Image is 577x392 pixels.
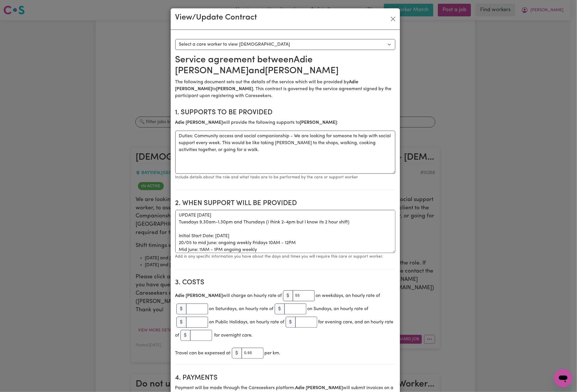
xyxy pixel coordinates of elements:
button: Close [388,14,398,24]
textarea: Duties: Community access and social companionship - We are looking for someone to help with socia... [175,131,395,174]
div: will charge an hourly rate of on weekdays, an hourly rate of on Saturdays, an hourly rate of on S... [175,289,395,342]
span: $ [232,348,242,359]
b: Adie [PERSON_NAME] [295,386,343,390]
span: $ [176,317,186,328]
h2: Service agreement between Adie [PERSON_NAME] and [PERSON_NAME] [175,55,395,77]
span: $ [275,304,285,314]
p: The following document sets out the details of the service which will be provided by to . This co... [175,79,395,99]
iframe: Button to launch messaging window [554,369,572,387]
span: $ [283,290,293,301]
b: Adie [PERSON_NAME] [175,293,223,298]
h3: View/Update Contract [175,13,257,23]
textarea: UPDATE [DATE] Tuesdays 9.30am-1.30pm and Thursdays (i think 2-4pm but I know its 2 hour shift) In... [175,210,395,253]
small: Add in any specific information you have about the days and times you will require this care or s... [175,254,384,259]
span: $ [176,304,186,314]
small: Include details about the role and what tasks are to be performed by the care or support worker [175,175,358,179]
p: will provide the following supports to : [175,119,395,126]
h2: 2. When support will be provided [175,199,395,208]
span: $ [286,317,296,328]
b: Adie [PERSON_NAME] [175,120,223,125]
h2: 4. Payments [175,374,395,382]
span: $ [180,330,191,341]
b: [PERSON_NAME] [216,87,253,91]
b: [PERSON_NAME] [300,120,337,125]
h2: 3. Costs [175,279,395,287]
div: Travel can be expensed at per km. [175,347,395,360]
h2: 1. Supports to be provided [175,109,395,117]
